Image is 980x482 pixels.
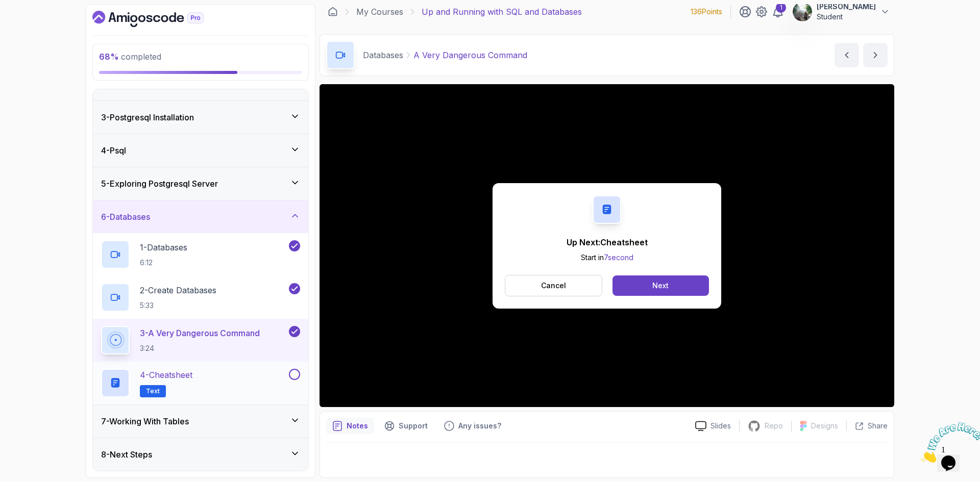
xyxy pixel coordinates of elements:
a: Slides [687,421,739,432]
div: 1 [776,3,786,13]
button: Share [846,421,888,431]
iframe: chat widget [917,418,980,467]
p: Up and Running with SQL and Databases [422,6,582,18]
p: [PERSON_NAME] [817,2,876,12]
p: Any issues? [458,421,501,431]
span: 68 % [99,52,119,62]
p: Slides [710,421,731,431]
a: Dashboard [92,11,227,27]
p: 2 - Create Databases [140,284,216,296]
button: 1-Databases6:12 [101,240,300,269]
h3: 7 - Working With Tables [101,415,189,427]
button: 4-Psql [93,134,308,167]
button: previous content [835,43,859,67]
button: 4-CheatsheetText [101,369,300,397]
img: user profile image [793,2,812,21]
p: Student [817,12,876,22]
p: 5:33 [140,300,216,311]
span: completed [99,52,161,62]
p: 136 Points [691,7,722,17]
p: Up Next: Cheatsheet [567,236,648,248]
button: 5-Exploring Postgresql Server [93,167,308,200]
button: 8-Next Steps [93,438,308,471]
h3: 4 - Psql [101,144,126,157]
button: 3-Postgresql Installation [93,101,308,134]
button: 2-Create Databases5:33 [101,283,300,312]
p: Share [868,421,888,431]
p: Repo [765,421,783,431]
img: Chat attention grabber [4,4,67,44]
h3: 3 - Postgresql Installation [101,111,194,123]
p: 3 - A Very Dangerous Command [140,327,260,339]
a: 1 [772,6,784,18]
p: Databases [363,49,403,61]
p: Start in [567,252,648,263]
button: Cancel [505,275,602,296]
h3: 5 - Exploring Postgresql Server [101,177,218,190]
span: Text [146,387,160,395]
p: 1 - Databases [140,241,187,253]
h3: 8 - Next Steps [101,448,152,461]
p: Notes [347,421,368,431]
button: 3-A Very Dangerous Command3:24 [101,326,300,354]
button: 6-Databases [93,200,308,233]
p: Cancel [541,281,566,291]
p: Support [399,421,428,431]
button: Next [612,275,709,296]
a: My Courses [356,6,403,18]
button: Feedback button [438,418,507,434]
div: Next [652,281,669,291]
button: user profile image[PERSON_NAME]Student [792,2,890,22]
span: 1 [4,4,8,13]
p: Designs [811,421,838,431]
p: 6:12 [140,258,187,268]
button: notes button [326,418,374,434]
button: Support button [378,418,434,434]
h3: 6 - Databases [101,211,150,223]
p: 3:24 [140,343,260,353]
iframe: 3 - A Very Dangerous Command [320,84,894,407]
button: next content [863,43,888,67]
p: 4 - Cheatsheet [140,369,192,381]
p: A Very Dangerous Command [413,49,527,61]
a: Dashboard [328,7,338,17]
span: 7 second [604,253,633,262]
button: 7-Working With Tables [93,405,308,438]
